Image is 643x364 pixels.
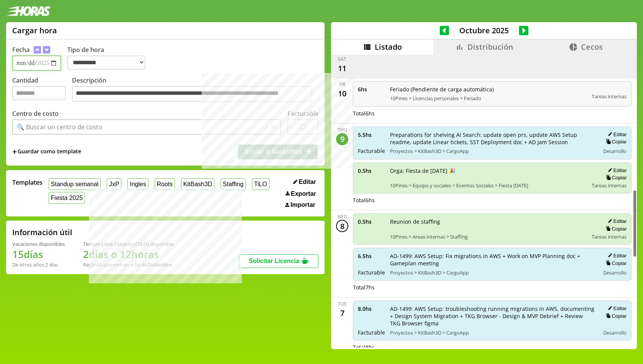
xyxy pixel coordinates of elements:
[299,179,316,185] span: Editar
[390,131,594,146] span: Preparations for shelving AI Search: update open prs, update AWS Setup readme, update Linear tick...
[581,42,603,52] span: Cecos
[604,260,627,266] button: Copiar
[6,6,51,16] img: logotipo
[338,127,347,133] div: Thu
[358,329,385,336] span: Facturable
[12,247,65,261] h1: 15 días
[220,178,246,190] button: Staffing
[336,62,348,75] div: 11
[358,167,385,174] span: 0.5 hs
[390,233,586,240] span: 10Pines > Areas internas > Staffing
[67,45,152,71] label: Tipo de hora
[283,190,318,198] button: Exportar
[252,178,269,190] button: TiLO
[353,110,632,117] div: Total 6 hs
[336,133,348,145] div: 9
[290,201,315,208] span: Importar
[353,284,632,291] div: Total 7 hs
[127,178,148,190] button: Ingles
[339,81,345,88] div: Fri
[83,261,174,268] div: Recordá que vencen a fin de
[353,344,632,351] div: Total 8 hs
[390,329,594,336] span: Proyectos > KitBash3D > CargoApp
[390,95,586,102] span: 10Pines > Licencias personales > Feriado
[287,109,318,118] label: Facturable
[390,305,594,327] span: AD-1499: AWS Setup: troubleshooting running migrations in AWS, documenting + Design System Migrat...
[358,86,385,93] span: 6 hs
[605,305,627,312] button: Editar
[358,252,385,260] span: 6.5 hs
[358,131,385,138] span: 5.5 hs
[592,233,627,240] span: Tareas internas
[12,148,81,156] span: +Guardar como template
[390,252,594,267] span: AD-1499: AWS Setup: Fix migrations in AWS + Work on MVP Planning doc + Gameplan meeting
[338,301,347,307] div: Tue
[12,25,57,36] h1: Cargar hora
[12,148,17,156] span: +
[181,178,214,190] button: KitBash3D
[83,247,174,261] h1: 2 días o 12 horas
[390,148,594,154] span: Proyectos > KitBash3D > CargoApp
[358,305,385,312] span: 8.0 hs
[353,197,632,204] div: Total 6 hs
[12,178,42,187] span: Templates
[336,88,348,100] div: 10
[291,190,316,197] span: Exportar
[390,182,586,189] span: 10Pines > Equipo y sociales > Eventos Sociales > Fiesta [DATE]
[12,86,66,100] input: Cantidad
[390,269,594,276] span: Proyectos > KitBash3D > CargoApp
[358,218,385,225] span: 0.5 hs
[592,182,627,189] span: Tareas internas
[147,261,172,268] b: Diciembre
[249,258,299,264] span: Solicitar Licencia
[331,55,637,348] div: scrollable content
[467,42,513,52] span: Distribución
[72,86,312,102] textarea: Descripción
[12,227,72,237] h2: Información útil
[155,178,175,190] button: Roots
[107,178,121,190] button: JxP
[592,93,627,100] span: Tareas internas
[17,123,102,131] div: 🔍 Buscar un centro de costo
[12,45,29,54] label: Fecha
[603,329,627,336] span: Desarrollo
[49,192,85,204] button: Fiesta 2025
[375,42,402,52] span: Listado
[12,261,65,268] div: De otros años: 2 días
[390,167,586,174] span: Orga: Fiesta de [DATE] 🎉
[390,86,586,93] span: Feriado (Pendiente de carga automática)
[390,218,586,225] span: Reunion de staffing
[337,213,348,220] div: Wed
[72,76,318,104] label: Descripción
[603,148,627,154] span: Desarrollo
[449,25,519,36] span: Octubre 2025
[605,252,627,259] button: Editar
[49,178,101,190] button: Standup semanal
[12,76,72,104] label: Cantidad
[291,178,318,186] button: Editar
[358,269,385,276] span: Facturable
[358,147,385,154] span: Facturable
[604,313,627,319] button: Copiar
[603,269,627,276] span: Desarrollo
[605,218,627,224] button: Editar
[12,109,59,118] label: Centro de costo
[605,131,627,138] button: Editar
[336,307,348,319] div: 7
[338,56,346,62] div: Sat
[12,240,65,247] div: Vacaciones disponibles
[239,254,318,268] button: Solicitar Licencia
[605,167,627,174] button: Editar
[604,138,627,145] button: Copiar
[67,55,145,70] select: Tipo de hora
[83,240,174,247] div: Tiempo Libre Optativo (TiLO) disponible
[604,226,627,232] button: Copiar
[604,174,627,181] button: Copiar
[336,220,348,232] div: 8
